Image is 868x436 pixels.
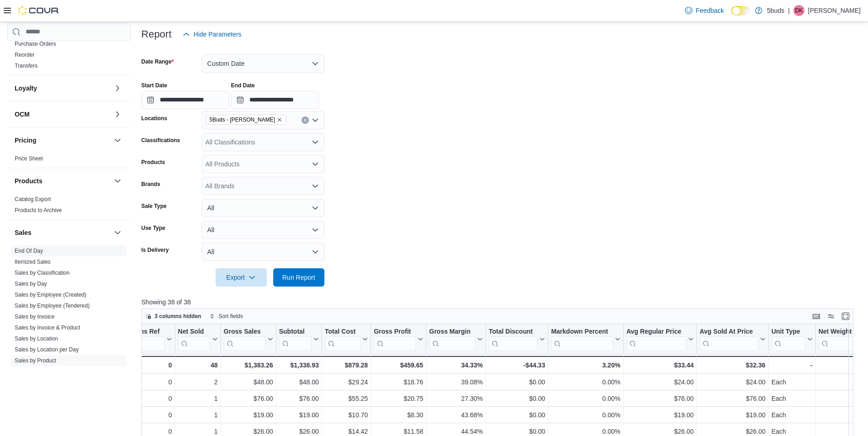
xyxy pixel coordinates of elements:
span: Itemized Sales [15,258,51,266]
div: Net Sold [178,327,210,336]
p: | [788,5,790,16]
label: Products [141,159,165,166]
div: Net Weight [818,327,857,351]
div: 0.00% [551,409,620,420]
div: Subtotal [279,327,312,351]
div: $29.24 [325,377,368,388]
button: Sort fields [206,311,247,322]
span: Export [221,268,261,287]
span: 3 columns hidden [155,313,201,320]
div: Unit Type [771,327,805,351]
span: Products to Archive [15,207,62,214]
div: Avg Regular Price [626,327,686,351]
div: Items Ref [131,327,165,351]
span: Sales by Location [15,335,58,342]
div: $24.00 [626,377,694,388]
span: 5Buds - [PERSON_NAME] [210,115,275,124]
a: Sales by Classification [15,270,70,276]
span: Dark Mode [731,16,732,16]
div: 0 [131,377,172,388]
span: Sales by Day [15,280,47,287]
span: Transfers [15,62,38,69]
div: Total Discount [489,327,538,336]
button: Hide Parameters [179,25,245,43]
div: - [818,360,864,371]
label: Classifications [141,137,180,144]
div: $1,338.93 [279,360,319,371]
span: Price Sheet [15,155,43,162]
div: Subtotal [279,327,312,336]
button: Pricing [112,135,123,146]
div: 34.33% [429,360,483,371]
div: Gross Margin [429,327,475,336]
div: $24.00 [700,377,766,388]
div: $879.28 [325,360,368,371]
span: Purchase Orders [15,40,56,48]
div: 0 [131,393,172,404]
div: $48.00 [224,377,273,388]
input: Press the down key to open a popover containing a calendar. [231,91,319,109]
button: Items Ref [131,327,172,351]
div: Gross Sales [224,327,266,336]
div: 1 [178,409,218,420]
div: $19.00 [700,409,766,420]
a: Catalog Export [15,196,51,202]
div: Unit Type [771,327,805,336]
button: 3 columns hidden [142,311,205,322]
div: Each [771,409,813,420]
h3: OCM [15,110,30,119]
p: [PERSON_NAME] [808,5,861,16]
button: Products [112,175,123,186]
h3: Loyalty [15,84,37,93]
div: $19.00 [224,409,273,420]
label: End Date [231,82,255,89]
button: All [202,199,324,217]
button: All [202,243,324,261]
div: Net Weight [818,327,857,336]
div: $0.00 [489,377,545,388]
p: 5buds [767,5,784,16]
button: OCM [112,109,123,120]
span: Catalog Export [15,196,51,203]
button: Avg Sold At Price [700,327,766,351]
button: Total Cost [325,327,368,351]
button: Total Discount [489,327,545,351]
div: Products [7,194,130,219]
button: Open list of options [312,160,319,168]
a: Sales by Location per Day [15,346,79,353]
div: 48 [178,360,218,371]
div: $76.00 [626,393,694,404]
div: $10.70 [325,409,368,420]
div: $33.44 [626,360,694,371]
span: Hide Parameters [194,30,242,39]
div: Each [771,377,813,388]
input: Press the down key to open a popover containing a calendar. [141,91,229,109]
div: Pricing [7,153,130,168]
span: Sales by Invoice & Product [15,324,80,331]
div: $1,383.26 [224,360,273,371]
div: 0 [819,409,864,420]
div: $20.75 [374,393,423,404]
div: Gross Margin [429,327,475,351]
button: Remove 5Buds - Regina from selection in this group [277,117,282,122]
span: Sales by Location per Day [15,346,79,353]
div: $459.65 [374,360,423,371]
div: 0.00% [551,377,620,388]
div: 0 [819,377,864,388]
label: Sale Type [141,202,167,210]
div: 27.30% [429,393,483,404]
label: Locations [141,115,167,122]
div: $19.00 [279,409,319,420]
div: 43.68% [429,409,483,420]
a: Sales by Employee (Tendered) [15,303,90,309]
button: Open list of options [312,182,319,190]
div: 0 [131,409,172,420]
a: Sales by Location [15,335,58,342]
span: Sales by Employee (Tendered) [15,302,90,309]
button: Open list of options [312,117,319,124]
button: Unit Type [771,327,813,351]
div: - [771,360,813,371]
a: Feedback [681,1,728,20]
label: Use Type [141,224,165,232]
button: Gross Sales [224,327,273,351]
